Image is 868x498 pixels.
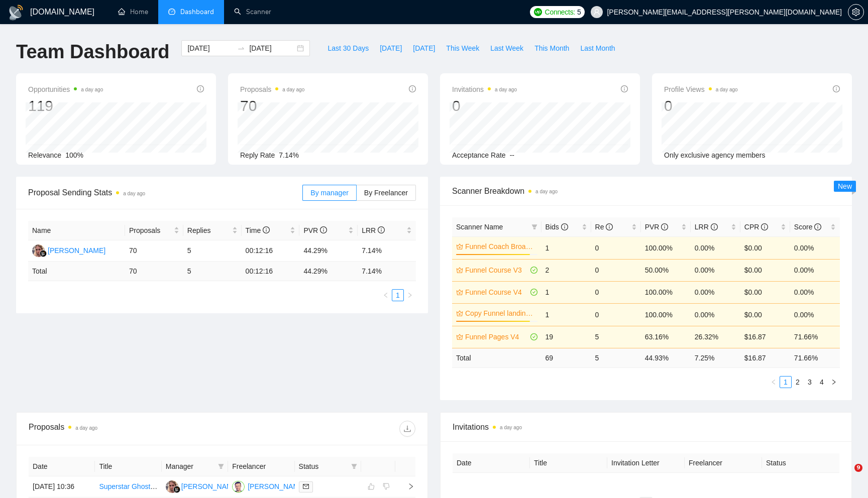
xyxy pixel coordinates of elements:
[232,482,305,490] a: DB[PERSON_NAME]
[48,245,105,256] div: [PERSON_NAME]
[32,244,45,257] img: KG
[561,223,568,230] span: info-circle
[641,326,691,348] td: 63.16%
[456,333,463,340] span: crown
[125,221,183,240] th: Proposals
[664,96,738,115] div: 0
[711,223,718,230] span: info-circle
[691,236,740,259] td: 0.00%
[364,189,408,197] span: By Freelancer
[453,453,530,473] th: Date
[816,376,828,388] li: 4
[691,281,740,303] td: 0.00%
[456,243,463,250] span: crown
[685,453,762,473] th: Freelancer
[452,185,840,197] span: Scanner Breakdown
[181,481,239,492] div: [PERSON_NAME]
[183,221,242,240] th: Replies
[95,476,161,497] td: Superstar Ghost Copywriter Needed for Lead Magnet Project
[216,459,226,474] span: filter
[664,151,766,159] span: Only exclusive agency members
[246,226,270,234] span: Time
[530,333,537,340] span: check-circle
[441,40,485,56] button: This Week
[400,425,415,433] span: download
[534,8,542,16] img: upwork-logo.png
[125,262,183,281] td: 70
[838,182,852,190] span: New
[794,223,821,231] span: Score
[162,457,228,476] th: Manager
[310,189,348,197] span: By manager
[380,289,392,301] button: left
[299,262,358,281] td: 44.29 %
[485,40,529,56] button: Last Week
[535,189,558,194] time: a day ago
[303,483,309,489] span: mail
[541,348,591,367] td: 69
[591,281,641,303] td: 0
[691,259,740,281] td: 0.00%
[762,453,839,473] th: Status
[740,348,790,367] td: $ 16.87
[641,236,691,259] td: 100.00%
[804,377,815,388] a: 3
[500,425,522,430] time: a day ago
[831,379,837,385] span: right
[541,303,591,326] td: 1
[180,8,214,16] span: Dashboard
[228,457,294,476] th: Freelancer
[490,43,523,54] span: Last Week
[465,241,535,252] a: Funnel Coach Broad (V3)
[591,259,641,281] td: 0
[407,292,413,298] span: right
[28,262,125,281] td: Total
[816,377,827,388] a: 4
[780,376,792,388] li: 1
[580,43,615,54] span: Last Month
[740,259,790,281] td: $0.00
[465,308,535,319] a: Copy Funnel landing page V2
[621,85,628,92] span: info-circle
[173,486,180,493] img: gigradar-bm.png
[595,223,613,231] span: Re
[740,326,790,348] td: $16.87
[456,310,463,317] span: crown
[848,8,864,16] a: setting
[240,96,304,115] div: 70
[320,226,327,233] span: info-circle
[240,83,304,95] span: Proposals
[510,151,514,159] span: --
[234,8,271,16] a: searchScanner
[187,225,230,236] span: Replies
[380,43,402,54] span: [DATE]
[242,262,300,281] td: 00:12:16
[40,250,47,257] img: gigradar-bm.png
[790,303,840,326] td: 0.00%
[358,262,416,281] td: 7.14 %
[249,43,295,54] input: End date
[240,151,275,159] span: Reply Rate
[242,240,300,262] td: 00:12:16
[606,223,613,230] span: info-circle
[804,376,816,388] li: 3
[495,87,517,92] time: a day ago
[28,221,125,240] th: Name
[378,226,385,233] span: info-circle
[123,191,145,196] time: a day ago
[790,326,840,348] td: 71.66%
[530,267,537,274] span: check-circle
[16,40,169,64] h1: Team Dashboard
[740,281,790,303] td: $0.00
[374,40,407,56] button: [DATE]
[28,186,302,199] span: Proposal Sending Stats
[237,44,245,52] span: swap-right
[81,87,103,92] time: a day ago
[744,223,768,231] span: CPR
[695,223,718,231] span: LRR
[456,267,463,274] span: crown
[303,226,327,234] span: PVR
[834,464,858,488] iframe: Intercom live chat
[591,326,641,348] td: 5
[534,43,569,54] span: This Month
